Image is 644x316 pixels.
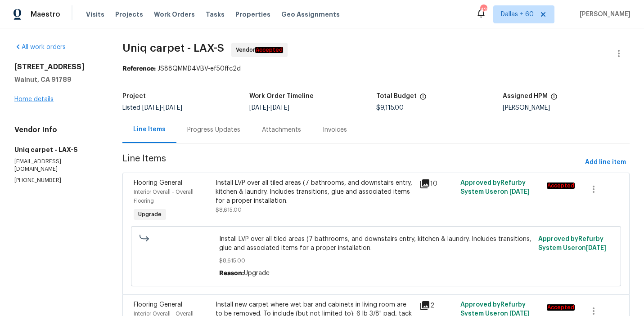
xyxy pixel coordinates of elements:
div: Progress Updates [187,125,240,134]
span: Uniq carpet - LAX-S [122,43,224,53]
span: Geo Assignments [281,10,340,19]
span: $9,115.00 [376,105,404,111]
span: Reason: [219,270,244,276]
h5: Assigned HPM [503,93,548,99]
span: The total cost of line items that have been proposed by Opendoor. This sum includes line items th... [419,93,427,105]
em: Accepted [547,304,575,311]
span: [PERSON_NAME] [576,10,630,19]
em: Accepted [255,47,283,53]
span: Approved by Refurby System User on [460,180,530,195]
button: Add line item [581,154,630,171]
div: Invoices [323,125,347,134]
span: Projects [115,10,143,19]
span: Install LVP over all tiled areas (7 bathrooms, and downstairs entry, kitchen & laundry. Includes ... [219,235,533,253]
div: Line Items [133,125,166,134]
div: 2 [419,300,455,311]
h4: Vendor Info [14,125,101,134]
span: Flooring General [134,302,182,308]
div: 10 [419,178,455,189]
span: Flooring General [134,180,182,186]
h5: Work Order Timeline [249,93,314,99]
h5: Total Budget [376,93,417,99]
span: [DATE] [270,105,289,111]
span: Maestro [31,10,60,19]
a: Home details [14,96,54,102]
div: [PERSON_NAME] [503,105,630,111]
p: [PHONE_NUMBER] [14,177,101,184]
span: - [249,105,289,111]
div: Install LVP over all tiled areas (7 bathrooms, and downstairs entry, kitchen & laundry. Includes ... [216,178,414,205]
b: Reference: [122,66,156,72]
span: Add line item [585,157,626,168]
span: Vendor [236,45,287,54]
div: JS88QMMD4VBV-ef50ffc2d [122,64,630,73]
span: Interior Overall - Overall Flooring [134,189,194,204]
h5: Uniq carpet - LAX-S [14,145,101,154]
span: [DATE] [249,105,268,111]
h2: [STREET_ADDRESS] [14,62,101,71]
em: Accepted [547,182,575,189]
p: [EMAIL_ADDRESS][DOMAIN_NAME] [14,158,101,173]
span: Upgrade [135,210,165,219]
span: Approved by Refurby System User on [538,236,606,251]
span: $8,615.00 [219,256,533,265]
span: - [142,105,182,111]
span: [DATE] [586,245,606,251]
span: Listed [122,105,182,111]
span: [DATE] [509,189,530,195]
span: Dallas + 60 [501,10,534,19]
span: Properties [235,10,270,19]
span: $8,615.00 [216,207,242,213]
span: Upgrade [244,270,270,276]
span: [DATE] [163,105,182,111]
span: The hpm assigned to this work order. [550,93,558,105]
span: Tasks [206,11,225,18]
span: Work Orders [154,10,195,19]
span: Line Items [122,154,581,171]
a: All work orders [14,44,66,50]
h5: Walnut, CA 91789 [14,75,101,84]
div: 421 [480,5,486,14]
span: [DATE] [142,105,161,111]
span: Visits [86,10,104,19]
div: Attachments [262,125,301,134]
h5: Project [122,93,146,99]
